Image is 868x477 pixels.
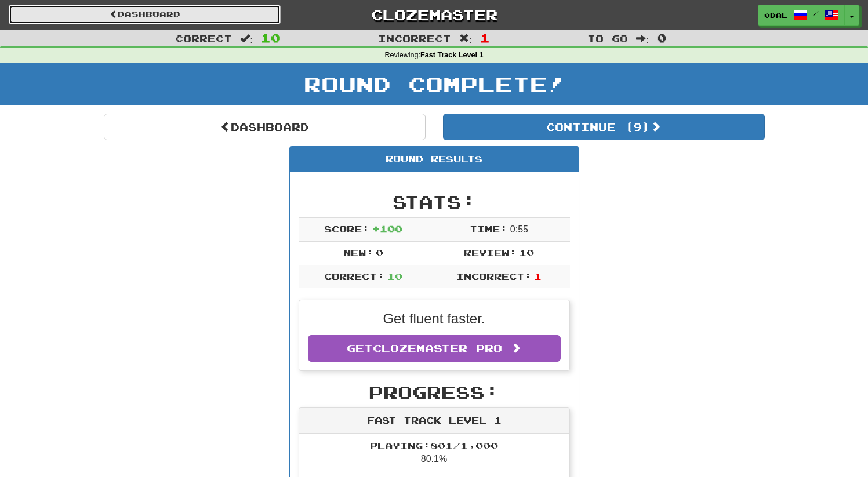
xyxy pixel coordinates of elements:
[459,34,472,43] span: :
[298,5,570,25] a: Clozemaster
[587,32,628,44] span: To go
[534,271,542,282] span: 1
[813,9,819,17] span: /
[470,223,507,234] span: Time:
[758,5,845,26] a: 0dal /
[104,114,426,140] a: Dashboard
[324,223,369,234] span: Score:
[376,247,383,258] span: 0
[290,147,579,172] div: Round Results
[308,335,561,362] a: GetClozemaster Pro
[764,10,787,20] span: 0dal
[299,192,570,212] h2: Stats:
[373,342,502,355] span: Clozemaster Pro
[519,247,534,258] span: 10
[240,34,253,43] span: :
[387,271,402,282] span: 10
[299,434,569,473] li: 80.1%
[480,31,490,45] span: 1
[261,31,281,45] span: 10
[4,72,864,96] h1: Round Complete!
[299,383,570,402] h2: Progress:
[456,271,532,282] span: Incorrect:
[324,271,384,282] span: Correct:
[657,31,667,45] span: 0
[420,51,484,59] strong: Fast Track Level 1
[636,34,649,43] span: :
[510,224,528,234] span: 0 : 55
[443,114,765,140] button: Continue (9)
[370,440,498,451] span: Playing: 801 / 1,000
[464,247,517,258] span: Review:
[343,247,373,258] span: New:
[378,32,451,44] span: Incorrect
[175,32,232,44] span: Correct
[308,309,561,329] p: Get fluent faster.
[299,408,569,434] div: Fast Track Level 1
[9,5,281,24] a: Dashboard
[372,223,402,234] span: + 100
